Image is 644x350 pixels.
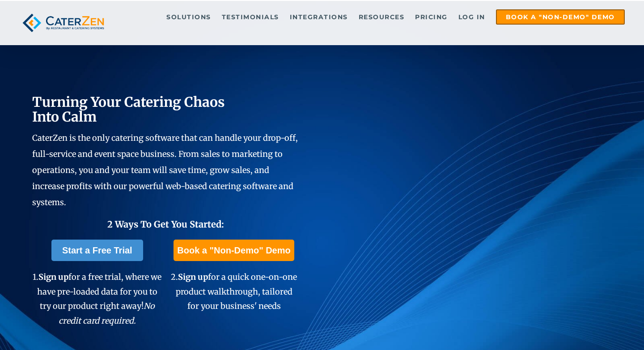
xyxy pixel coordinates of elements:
[217,10,284,24] a: Testimonials
[171,272,297,311] span: 2. for a quick one-on-one product walkthrough, tailored for your business' needs
[51,240,143,261] a: Start a Free Trial
[411,10,452,24] a: Pricing
[454,10,490,24] a: Log in
[496,9,625,25] a: Book a "Non-Demo" Demo
[564,315,634,340] iframe: Help widget launcher
[354,10,409,24] a: Resources
[123,9,625,25] div: Navigation Menu
[107,219,224,230] span: 2 Ways To Get You Started:
[32,133,298,207] span: CaterZen is the only catering software that can handle your drop-off, full-service and event spac...
[33,272,161,325] span: 1. for a free trial, where we have pre-loaded data for you to try our product right away!
[178,272,208,282] span: Sign up
[19,9,107,36] img: caterzen
[285,10,352,24] a: Integrations
[32,93,225,125] span: Turning Your Catering Chaos Into Calm
[38,272,68,282] span: Sign up
[162,10,216,24] a: Solutions
[174,240,294,261] a: Book a "Non-Demo" Demo
[59,301,155,325] em: No credit card required.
